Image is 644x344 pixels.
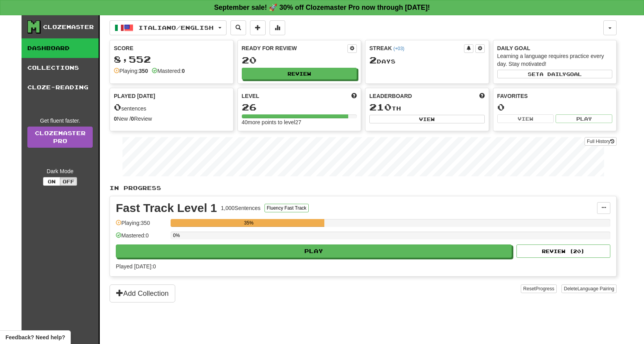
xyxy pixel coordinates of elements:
div: Score [114,44,229,52]
div: 1,000 Sentences [221,204,261,212]
div: Favorites [497,92,613,100]
div: New / Review [114,115,229,123]
div: Playing: [114,67,148,75]
button: Search sentences [230,20,246,35]
div: 40 more points to level 27 [242,118,357,126]
strong: September sale! 🚀 30% off Clozemaster Pro now through [DATE]! [214,4,430,11]
span: Leaderboard [369,92,412,100]
a: Cloze-Reading [22,78,99,97]
div: 0 [497,102,613,112]
span: 210 [369,101,392,112]
span: Score more points to level up [351,92,357,100]
button: Fluency Fast Track [264,204,309,212]
button: Play [116,244,512,258]
div: Day s [369,55,485,65]
div: 26 [242,102,357,112]
div: 20 [242,55,357,65]
div: sentences [114,102,229,112]
a: Dashboard [22,38,99,58]
strong: 350 [139,68,148,74]
button: Off [60,177,77,186]
a: (+03) [393,46,404,51]
div: Dark Mode [27,167,93,175]
div: th [369,102,485,112]
div: 35% [173,219,324,227]
button: View [497,114,554,123]
span: Open feedback widget [5,333,65,341]
div: Daily Goal [497,44,613,52]
strong: 0 [114,116,117,122]
div: Fast Track Level 1 [116,202,217,214]
span: This week in points, UTC [479,92,485,100]
div: Mastered: 0 [116,232,167,244]
span: Progress [536,286,554,291]
span: Italiano / English [139,24,214,31]
div: Streak [369,44,464,52]
button: ResetProgress [521,284,556,293]
div: Ready for Review [242,44,348,52]
div: Mastered: [152,67,185,75]
span: a daily [540,71,566,77]
div: Learning a language requires practice every day. Stay motivated! [497,52,613,68]
div: Get fluent faster. [27,117,93,125]
strong: 0 [182,68,185,74]
span: Played [DATE] [114,92,155,100]
button: View [369,115,485,123]
button: Seta dailygoal [497,70,613,78]
a: Collections [22,58,99,78]
strong: 0 [131,116,134,122]
button: Add Collection [110,284,175,302]
button: Add sentence to collection [250,20,266,35]
button: More stats [270,20,285,35]
span: Level [242,92,259,100]
a: ClozemasterPro [27,127,93,148]
button: Play [556,114,612,123]
button: Review (20) [516,244,610,258]
button: Italiano/English [110,20,227,35]
button: DeleteLanguage Pairing [561,284,617,293]
div: Playing: 350 [116,219,167,232]
button: Review [242,68,357,80]
span: 2 [369,54,377,65]
div: Clozemaster [43,23,94,31]
span: Language Pairing [577,286,614,291]
div: 8,552 [114,54,229,64]
button: On [43,177,60,186]
span: 0 [114,101,121,112]
span: Played [DATE]: 0 [116,263,156,270]
button: Full History [585,137,617,146]
p: In Progress [110,184,617,192]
